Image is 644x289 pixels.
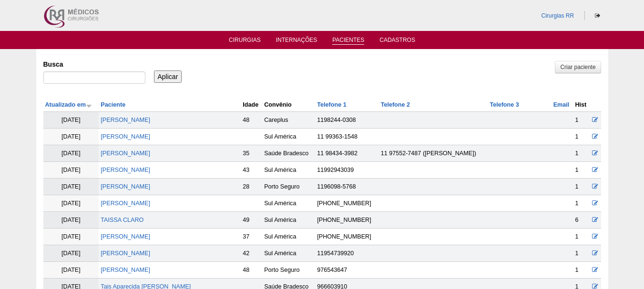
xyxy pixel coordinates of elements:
td: Sul América [262,162,315,179]
a: Telefone 3 [490,101,519,108]
a: Atualizado em [45,101,92,108]
th: Hist [573,98,590,112]
td: [DATE] [43,195,99,212]
img: ordem crescente [86,102,92,109]
td: 35 [241,145,262,162]
th: Convênio [262,98,315,112]
td: 6 [573,212,590,229]
td: 42 [241,245,262,262]
td: Sul América [262,129,315,145]
input: Digite os termos que você deseja procurar. [43,71,145,84]
a: Cirurgias [229,37,261,46]
a: Pacientes [332,37,364,45]
td: 1 [573,162,590,179]
td: 48 [241,112,262,129]
td: 11992943039 [315,162,378,179]
input: Aplicar [154,70,182,83]
td: 1 [573,129,590,145]
td: [DATE] [43,145,99,162]
td: 1 [573,195,590,212]
td: 11 99363-1548 [315,129,378,145]
td: 37 [241,229,262,245]
td: 1198244-0308 [315,112,378,129]
td: Careplus [262,112,315,129]
td: [DATE] [43,129,99,145]
a: [PERSON_NAME] [101,117,150,123]
td: Sul América [262,212,315,229]
a: Internações [276,37,317,46]
td: 976543647 [315,262,378,279]
td: 1 [573,229,590,245]
td: [DATE] [43,162,99,179]
td: 1 [573,179,590,195]
td: 1 [573,112,590,129]
a: [PERSON_NAME] [101,183,150,190]
label: Busca [43,60,145,69]
a: [PERSON_NAME] [101,167,150,173]
a: [PERSON_NAME] [101,267,150,273]
td: [DATE] [43,229,99,245]
a: Paciente [101,101,125,108]
a: [PERSON_NAME] [101,150,150,157]
i: Sair [595,13,600,19]
td: Saúde Bradesco [262,145,315,162]
td: [PHONE_NUMBER] [315,229,378,245]
td: 28 [241,179,262,195]
td: 11 97552-7487 ([PERSON_NAME]) [379,145,488,162]
a: [PERSON_NAME] [101,133,150,140]
a: TAISSA CLARO [101,217,143,223]
td: Sul América [262,245,315,262]
td: [DATE] [43,112,99,129]
td: Sul América [262,229,315,245]
a: [PERSON_NAME] [101,200,150,207]
td: [DATE] [43,212,99,229]
td: [DATE] [43,262,99,279]
a: Telefone 1 [317,101,346,108]
td: [PHONE_NUMBER] [315,212,378,229]
td: 11954739920 [315,245,378,262]
td: 43 [241,162,262,179]
td: 1 [573,262,590,279]
a: Cirurgias RR [541,12,574,19]
td: Porto Seguro [262,179,315,195]
a: Criar paciente [555,61,601,73]
td: 1196098-5768 [315,179,378,195]
td: Porto Seguro [262,262,315,279]
td: 48 [241,262,262,279]
td: Sul América [262,195,315,212]
a: [PERSON_NAME] [101,233,150,240]
td: [PHONE_NUMBER] [315,195,378,212]
a: Email [553,101,570,108]
a: Telefone 2 [381,101,410,108]
td: [DATE] [43,245,99,262]
th: Idade [241,98,262,112]
td: 11 98434-3982 [315,145,378,162]
a: Cadastros [379,37,415,46]
td: 1 [573,245,590,262]
td: 1 [573,145,590,162]
td: [DATE] [43,179,99,195]
td: 49 [241,212,262,229]
a: [PERSON_NAME] [101,250,150,257]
